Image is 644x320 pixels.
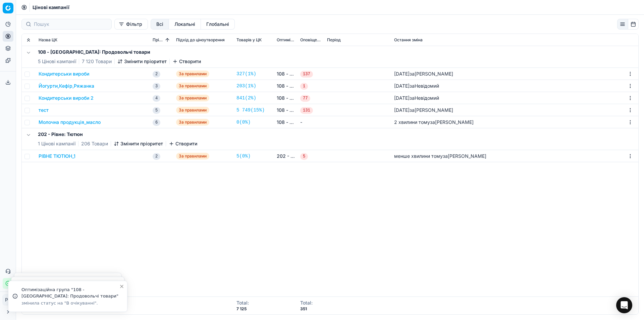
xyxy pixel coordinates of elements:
[176,71,209,77] span: За правилами
[394,153,486,159] div: за [PERSON_NAME]
[153,95,160,102] span: 4
[3,295,13,305] span: РС
[153,153,160,160] span: 2
[169,140,197,147] button: Створити
[114,140,163,147] button: Змінити пріоритет
[39,107,49,113] button: тест
[39,119,101,126] button: Молочна продукція_масло
[39,71,89,77] button: Кондитерськи вироби
[38,58,76,65] span: 5 Цінові кампанії
[39,37,57,43] span: Назва ЦК
[300,71,313,78] span: 137
[277,71,295,77] a: 108 - [GEOGRAPHIC_DATA]: Продовольчі товари
[394,119,430,125] span: 2 хвилини тому
[300,306,313,312] div: 351
[277,119,295,126] a: 108 - [GEOGRAPHIC_DATA]: Продовольчі товари
[394,83,410,89] span: [DATE]
[394,37,423,43] span: Остання зміна
[21,300,119,306] div: змінила статус на "В очікуванні".
[24,36,33,44] button: Expand all
[236,153,251,159] a: 5(0%)
[394,71,410,77] span: [DATE]
[34,21,107,28] input: Пошук
[394,107,453,113] div: за [PERSON_NAME]
[38,131,197,138] h5: 202 - Рівне: Тютюн
[176,37,225,43] span: Підхід до ціноутворення
[616,297,632,313] div: Open Intercom Messenger
[394,71,453,77] div: за [PERSON_NAME]
[82,58,112,65] span: 7 120 Товари
[300,37,322,43] span: Оповіщення
[236,306,249,312] div: 7 125
[176,119,209,126] span: За правилами
[394,107,410,113] span: [DATE]
[172,58,201,65] button: Створити
[38,49,201,55] h5: 108 - [GEOGRAPHIC_DATA]: Продовольчі товари
[117,58,167,65] button: Змінити пріоритет
[33,4,69,11] span: Цінові кампанії
[394,153,443,159] span: менше хвилини тому
[153,119,160,126] span: 6
[394,95,410,101] span: [DATE]
[114,19,148,30] button: Фільтр
[153,83,160,90] span: 3
[277,83,295,89] a: 108 - [GEOGRAPHIC_DATA]: Продовольчі товари
[153,71,160,78] span: 2
[39,153,75,159] button: РІВНЕ ТЮТЮН_1
[394,83,439,89] div: за Невідомий
[298,116,324,128] td: -
[39,83,94,89] button: Йогурти,Кефір,Ряжанка
[176,83,209,89] span: За правилами
[118,282,126,290] button: Close toast
[201,19,235,30] button: global
[81,140,108,147] span: 206 Товари
[300,83,308,90] span: 1
[33,4,69,11] nav: breadcrumb
[176,95,209,101] span: За правилами
[277,107,295,113] a: 108 - [GEOGRAPHIC_DATA]: Продовольчі товари
[327,37,341,43] span: Період
[21,286,119,300] div: Оптимізаційна група "108 - [GEOGRAPHIC_DATA]: Продовольчі товари"
[394,95,439,101] div: за Невідомий
[39,95,94,101] button: Кондитерськи вироби 2
[300,107,313,114] span: 131
[3,294,13,305] button: РС
[394,119,474,126] div: за [PERSON_NAME]
[38,140,75,147] span: 1 Цінові кампанії
[164,37,171,43] button: Sorted by Пріоритет ascending
[300,300,313,306] div: Total :
[176,107,209,113] span: За правилами
[169,19,201,30] button: local
[153,37,164,43] span: Пріоритет
[236,107,265,113] a: 5 749(15%)
[153,107,160,114] span: 5
[236,37,262,43] span: Товарів у ЦК
[151,19,169,30] button: all
[300,95,310,102] span: 77
[236,119,251,126] a: 0(0%)
[236,95,256,101] a: 841(2%)
[176,153,209,159] span: За правилами
[236,71,256,77] a: 327(1%)
[300,153,308,160] span: 5
[277,37,295,43] span: Оптимізаційні групи
[236,83,256,89] a: 203(1%)
[236,300,249,306] div: Total :
[277,95,295,101] a: 108 - [GEOGRAPHIC_DATA]: Продовольчі товари
[277,153,295,159] a: 202 - Рівне: Тютюн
